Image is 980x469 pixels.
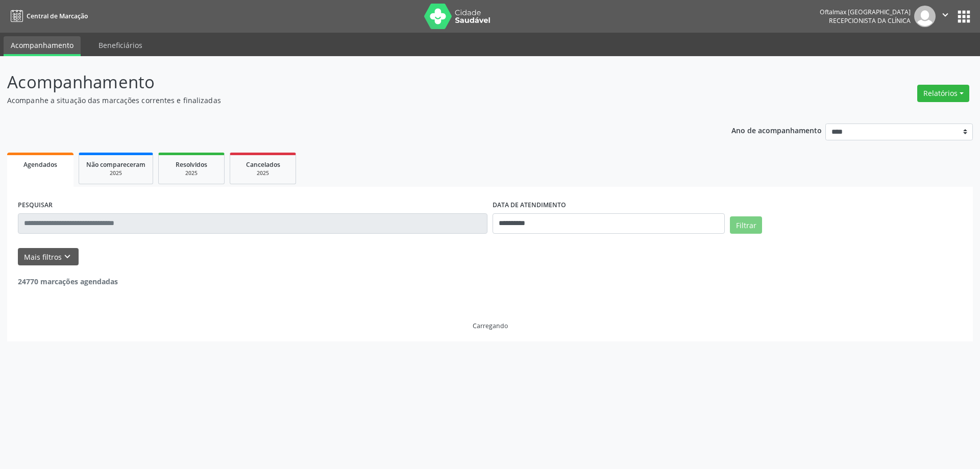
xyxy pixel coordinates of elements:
[917,85,969,102] button: Relatórios
[4,36,81,56] a: Acompanhamento
[91,36,150,54] a: Beneficiários
[829,16,911,25] span: Recepcionista da clínica
[914,6,936,27] img: img
[7,69,683,95] p: Acompanhamento
[7,95,683,106] p: Acompanhe a situação das marcações correntes e finalizadas
[18,277,118,286] strong: 24770 marcações agendadas
[820,8,911,16] div: Oftalmax [GEOGRAPHIC_DATA]
[27,12,88,20] span: Central de Marcação
[493,198,566,213] label: DATA DE ATENDIMENTO
[86,169,145,177] div: 2025
[731,124,822,136] p: Ano de acompanhamento
[955,8,973,26] button: apps
[176,160,207,169] span: Resolvidos
[62,251,73,262] i: keyboard_arrow_down
[166,169,217,177] div: 2025
[18,198,53,213] label: PESQUISAR
[237,169,288,177] div: 2025
[936,6,955,27] button: 
[18,248,79,266] button: Mais filtroskeyboard_arrow_down
[7,8,88,24] a: Central de Marcação
[246,160,280,169] span: Cancelados
[730,216,762,234] button: Filtrar
[86,160,145,169] span: Não compareceram
[473,322,508,330] div: Carregando
[23,160,57,169] span: Agendados
[940,9,951,20] i: 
